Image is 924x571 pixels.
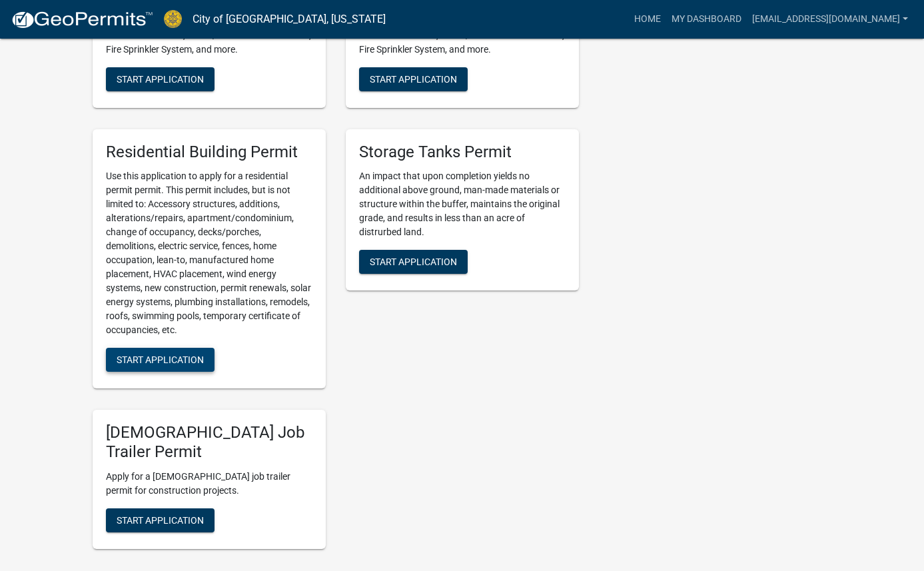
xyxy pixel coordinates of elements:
[359,250,468,274] button: Start Application
[164,10,182,28] img: City of Jeffersonville, Indiana
[370,73,457,84] span: Start Application
[193,8,386,31] a: City of [GEOGRAPHIC_DATA], [US_STATE]
[117,515,204,526] span: Start Application
[117,73,204,84] span: Start Application
[359,169,566,239] p: An impact that upon completion yields no additional above ground, man-made materials or structure...
[747,7,913,32] a: [EMAIL_ADDRESS][DOMAIN_NAME]
[666,7,747,32] a: My Dashboard
[106,508,215,532] button: Start Application
[106,348,215,372] button: Start Application
[370,257,457,267] span: Start Application
[106,169,312,337] p: Use this application to apply for a residential permit permit. This permit includes, but is not l...
[629,7,666,32] a: Home
[117,354,204,365] span: Start Application
[106,67,215,91] button: Start Application
[359,143,566,162] h5: Storage Tanks Permit
[106,423,312,462] h5: [DEMOGRAPHIC_DATA] Job Trailer Permit
[359,67,468,91] button: Start Application
[106,470,312,498] p: Apply for a [DEMOGRAPHIC_DATA] job trailer permit for construction projects.
[106,143,312,162] h5: Residential Building Permit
